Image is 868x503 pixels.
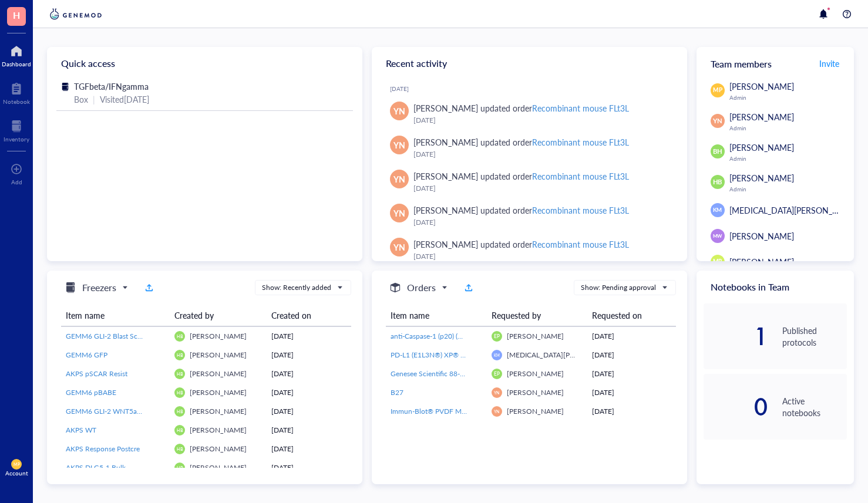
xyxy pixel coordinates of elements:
a: Immun-Blot® PVDF Membrane, Roll, 26 cm x 3.3 m, 1620177 [391,406,482,417]
span: [PERSON_NAME] [507,406,564,416]
span: [PERSON_NAME] [190,444,247,454]
th: Requested on [587,305,676,326]
div: Visited [DATE] [100,93,149,106]
div: Dashboard [2,60,31,67]
a: AKPS DLG5-1 Bulk [66,463,165,473]
a: GEMM6 pBABE [66,387,165,398]
button: Invite [819,54,840,73]
img: genemod-logo [47,7,105,21]
div: Admin [729,124,847,131]
div: Admin [729,185,847,193]
span: [PERSON_NAME] [190,425,247,435]
span: [PERSON_NAME] [729,80,794,92]
span: YN [393,139,405,151]
span: [PERSON_NAME] [729,141,794,153]
span: HB [177,390,183,395]
a: YN[PERSON_NAME] updated orderRecombinant mouse FLt3L[DATE] [381,233,678,267]
span: PD-L1 (E1L3N®) XP® Rabbit mAb #13684 [391,350,524,360]
span: [PERSON_NAME] [190,387,247,397]
span: EP [494,371,500,377]
div: Recombinant mouse FLt3L [532,238,629,250]
div: [DATE] [271,425,347,436]
span: AKPS WT [66,425,96,435]
span: Invite [819,58,839,69]
span: [PERSON_NAME] [190,463,247,472]
a: AKPS pSCAR Resist [66,369,165,379]
span: B27 [391,387,403,397]
span: MR [713,257,722,266]
span: MP [14,462,19,467]
div: Quick access [47,47,362,80]
span: [PERSON_NAME] [729,172,794,184]
a: GEMM6 GFP [66,350,165,360]
span: YN [494,390,500,395]
span: [PERSON_NAME] [729,256,794,268]
span: YN [393,207,405,220]
a: B27 [391,387,482,398]
div: Recombinant mouse FLt3L [532,204,629,216]
div: Admin [729,155,847,162]
div: Recombinant mouse FLt3L [532,136,629,148]
span: TGFbeta/IFNgamma [74,80,149,92]
a: YN[PERSON_NAME] updated orderRecombinant mouse FLt3L[DATE] [381,199,678,233]
div: 1 [704,327,768,346]
span: AKPS DLG5-1 Bulk [66,463,126,472]
span: AKPS Response Postcre [66,444,140,454]
div: [DATE] [592,387,671,398]
span: [PERSON_NAME] [507,331,564,341]
span: [PERSON_NAME] [729,230,794,242]
div: [DATE] [592,406,671,417]
span: [MEDICAL_DATA][PERSON_NAME] [507,350,620,360]
span: HB [177,333,183,339]
a: YN[PERSON_NAME] updated orderRecombinant mouse FLt3L[DATE] [381,97,678,131]
a: anti-Caspase-1 (p20) (mouse), mAb (Casper-1) [391,331,482,342]
div: Recombinant mouse FLt3L [532,102,629,114]
div: [PERSON_NAME] updated order [413,170,630,183]
span: KM [494,353,500,357]
a: Notebook [3,79,30,105]
span: GEMM6 GLI-2 Blast Scrambled [66,331,163,341]
span: YN [393,173,405,185]
span: [MEDICAL_DATA][PERSON_NAME] [729,204,859,216]
span: EP [494,333,500,339]
span: MP [713,86,722,94]
div: [PERSON_NAME] updated order [413,238,630,251]
span: GEMM6 GLI-2 WNT5a Knockdown [66,406,176,416]
a: GEMM6 GLI-2 Blast Scrambled [66,331,165,342]
a: PD-L1 (E1L3N®) XP® Rabbit mAb #13684 [391,350,482,360]
span: [PERSON_NAME] [729,111,794,123]
div: [DATE] [390,85,678,92]
div: [DATE] [413,114,668,126]
div: [DATE] [592,369,671,379]
div: [DATE] [413,217,668,228]
span: [PERSON_NAME] [507,387,564,397]
a: YN[PERSON_NAME] updated orderRecombinant mouse FLt3L[DATE] [381,131,678,165]
span: [PERSON_NAME] [190,369,247,379]
div: Add [11,178,22,185]
div: Show: Recently added [262,282,331,293]
span: YN [393,104,405,117]
span: MW [713,232,722,239]
a: Inventory [4,117,29,143]
span: YN [393,241,405,254]
th: Requested by [487,305,588,326]
div: [DATE] [413,148,668,160]
div: Account [5,470,28,477]
span: HB [177,371,183,376]
span: GEMM6 pBABE [66,387,116,397]
span: HB [713,177,722,187]
div: [DATE] [592,350,671,360]
span: H [13,8,20,22]
a: GEMM6 GLI-2 WNT5a Knockdown [66,406,165,417]
th: Item name [386,305,487,326]
span: anti-Caspase-1 (p20) (mouse), mAb (Casper-1) [391,331,531,341]
span: HB [177,352,183,357]
div: Notebooks in Team [697,271,854,303]
h5: Freezers [82,281,116,295]
div: Inventory [4,136,29,143]
a: AKPS Response Postcre [66,444,165,454]
a: AKPS WT [66,425,165,436]
h5: Orders [407,281,436,295]
span: YN [494,409,500,414]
